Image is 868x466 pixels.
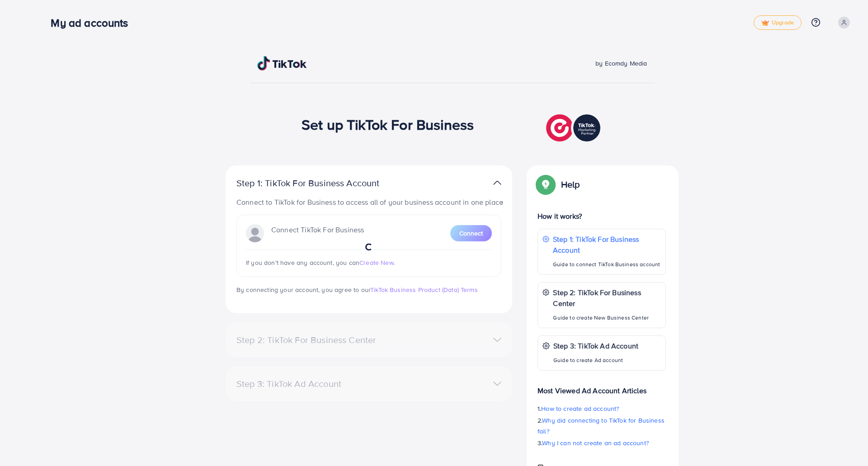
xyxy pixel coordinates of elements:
img: TikTok [257,56,307,71]
span: by Ecomdy Media [595,59,647,68]
p: Step 2: TikTok For Business Center [553,287,661,309]
h3: My ad accounts [51,16,135,29]
span: Upgrade [761,19,794,26]
p: Step 1: TikTok For Business Account [236,178,408,188]
img: TikTok partner [493,176,501,189]
p: Help [561,179,580,190]
span: Why did connecting to TikTok for Business fail? [538,416,665,436]
p: Step 3: TikTok Ad Account [553,340,638,351]
p: Guide to create New Business Center [553,312,661,323]
img: tick [761,20,769,26]
p: 3. [538,438,666,448]
span: Why I can not create an ad account? [542,438,649,447]
p: Most Viewed Ad Account Articles [538,378,666,396]
a: tickUpgrade [754,15,802,30]
p: Guide to create Ad account [553,355,638,366]
p: Step 1: TikTok For Business Account [553,234,661,255]
p: How it works? [538,211,666,221]
img: TikTok partner [546,112,603,144]
h1: Set up TikTok For Business [302,116,474,133]
img: Popup guide [538,176,554,193]
span: How to create ad account? [541,404,619,413]
p: 2. [538,415,666,437]
p: 1. [538,403,666,414]
p: Guide to connect TikTok Business account [553,259,661,270]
